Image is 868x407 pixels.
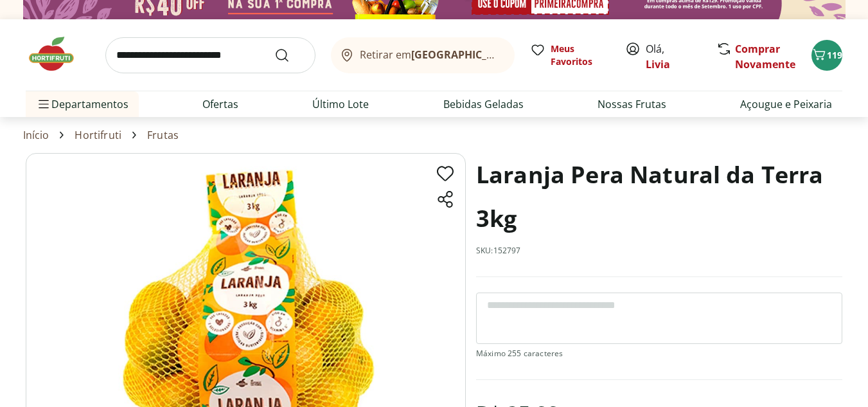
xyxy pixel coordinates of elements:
a: Último Lote [312,96,369,112]
b: [GEOGRAPHIC_DATA]/[GEOGRAPHIC_DATA] [411,48,628,62]
a: Livia [646,57,670,71]
span: 119 [827,49,842,61]
span: Olá, [646,41,703,72]
button: Submit Search [274,48,305,63]
img: Hortifruti [26,35,90,73]
button: Retirar em[GEOGRAPHIC_DATA]/[GEOGRAPHIC_DATA] [331,37,515,73]
a: Meus Favoritos [530,42,610,68]
button: Menu [36,89,51,120]
a: Ofertas [202,96,238,112]
a: Nossas Frutas [598,96,666,112]
span: Meus Favoritos [551,42,610,68]
button: Carrinho [811,40,842,71]
a: Frutas [147,129,179,141]
a: Bebidas Geladas [443,96,524,112]
input: search [105,37,315,73]
a: Hortifruti [75,129,121,141]
span: Departamentos [36,89,128,120]
a: Comprar Novamente [735,42,795,71]
span: Retirar em [360,49,502,60]
h1: Laranja Pera Natural da Terra 3kg [476,153,842,240]
a: Início [23,129,49,141]
a: Açougue e Peixaria [740,96,832,112]
p: SKU: 152797 [476,246,521,256]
